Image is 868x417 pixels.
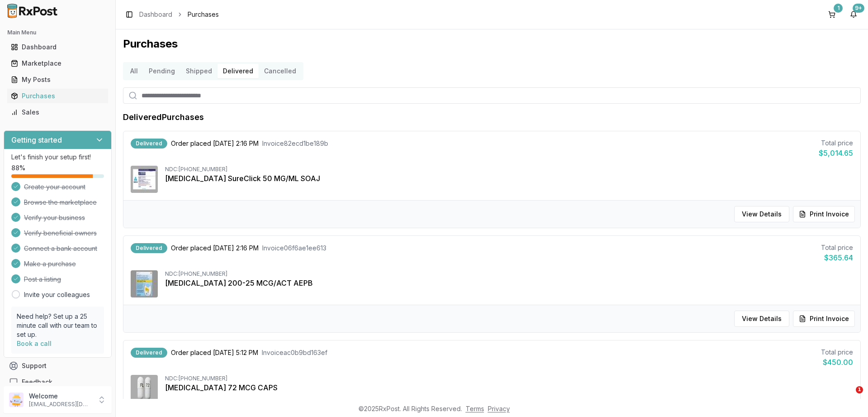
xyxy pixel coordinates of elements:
[24,213,85,222] span: Verify your business
[171,348,258,357] span: Order placed [DATE] 5:12 PM
[131,375,158,402] img: Linzess 72 MCG CAPS
[821,357,853,368] div: $450.00
[4,4,61,18] img: RxPost Logo
[17,340,52,347] a: Book a call
[165,375,853,382] div: NDC: [PHONE_NUMBER]
[165,270,853,278] div: NDC: [PHONE_NUMBER]
[825,7,839,22] button: 1
[131,348,167,358] div: Delivered
[734,311,789,327] button: View Details
[11,59,104,68] div: Marketplace
[139,10,219,19] nav: breadcrumb
[4,40,112,54] button: Dashboard
[22,378,52,387] span: Feedback
[165,278,853,288] div: [MEDICAL_DATA] 200-25 MCG/ACT AEPB
[7,29,108,36] h2: Main Menu
[834,4,843,13] div: 1
[4,358,112,374] button: Support
[793,311,855,327] button: Print Invoice
[4,89,112,103] button: Purchases
[259,64,302,78] button: Cancelled
[262,244,326,253] span: Invoice 06f6ae1ee613
[7,88,108,104] a: Purchases
[4,56,112,71] button: Marketplace
[11,108,104,117] div: Sales
[11,91,104,101] div: Purchases
[180,64,217,78] button: Shipped
[853,4,864,13] div: 9+
[24,182,85,192] span: Create your account
[131,166,158,193] img: Enbrel SureClick 50 MG/ML SOAJ
[821,252,853,263] div: $365.64
[165,173,853,184] div: [MEDICAL_DATA] SureClick 50 MG/ML SOAJ
[131,243,167,253] div: Delivered
[7,55,108,72] a: Marketplace
[4,105,112,120] button: Sales
[734,206,789,222] button: View Details
[24,275,61,284] span: Post a listing
[11,43,104,52] div: Dashboard
[821,348,853,357] div: Total price
[11,153,104,162] p: Let's finish your setup first!
[9,393,24,407] img: User avatar
[488,405,510,412] a: Privacy
[4,72,112,87] button: My Posts
[17,312,99,339] p: Need help? Set up a 25 minute call with our team to set up.
[819,148,853,158] div: $5,014.65
[131,270,158,297] img: Breo Ellipta 200-25 MCG/ACT AEPB
[139,10,172,19] a: Dashboard
[24,198,97,207] span: Browse the marketplace
[165,166,853,173] div: NDC: [PHONE_NUMBER]
[11,75,104,84] div: My Posts
[11,134,62,145] h3: Getting started
[24,244,97,253] span: Connect a bank account
[29,401,92,408] p: [EMAIL_ADDRESS][DOMAIN_NAME]
[7,72,108,88] a: My Posts
[7,39,108,55] a: Dashboard
[171,139,259,148] span: Order placed [DATE] 2:16 PM
[125,64,143,78] button: All
[837,386,859,408] iframe: Intercom live chat
[123,37,861,51] h1: Purchases
[188,10,219,19] span: Purchases
[29,392,92,401] p: Welcome
[11,163,25,173] span: 88 %
[4,374,112,390] button: Feedback
[24,229,97,238] span: Verify beneficial owners
[856,386,863,393] span: 1
[819,139,853,148] div: Total price
[793,206,855,222] button: Print Invoice
[821,243,853,252] div: Total price
[7,104,108,120] a: Sales
[165,382,853,393] div: [MEDICAL_DATA] 72 MCG CAPS
[24,290,90,299] a: Invite your colleagues
[846,7,861,22] button: 9+
[24,259,76,268] span: Make a purchase
[262,348,327,357] span: Invoice ac0b9bd163ef
[143,64,180,78] button: Pending
[262,139,328,148] span: Invoice 82ecd1be189b
[171,244,259,253] span: Order placed [DATE] 2:16 PM
[217,64,259,78] button: Delivered
[123,111,204,124] h1: Delivered Purchases
[131,139,167,149] div: Delivered
[466,405,484,412] a: Terms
